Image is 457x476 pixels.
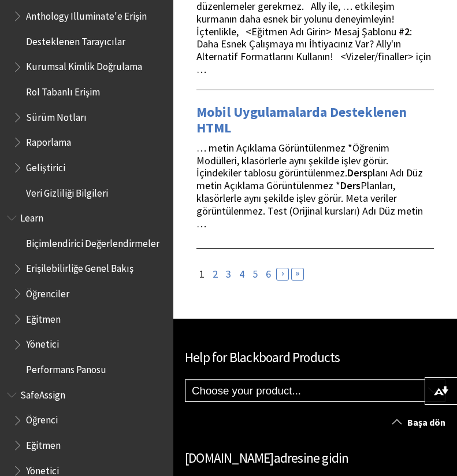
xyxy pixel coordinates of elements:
[26,158,65,174] span: Geliştirici
[266,266,271,283] a: 6
[26,284,69,300] span: Öğrenciler
[26,411,58,426] span: Öğrenci
[20,208,43,224] span: Learn
[26,82,100,98] span: Rol Tabanlı Erişim
[26,360,106,375] span: Performans Panosu
[7,208,166,379] nav: Book outline for Blackboard Learn Help
[196,103,407,138] a: Mobil Uygulamalarda Desteklenen HTML
[340,179,361,192] strong: Ders
[384,412,457,433] a: Başa dön
[26,259,133,275] span: Erişilebilirliğe Genel Bakış
[281,266,284,279] span: ›
[26,335,59,350] span: Yönetici
[295,266,300,279] span: »
[404,25,410,38] strong: 2
[185,348,445,368] h2: Help for Blackboard Products
[26,108,87,123] span: Sürüm Notları
[196,141,423,230] span: … metin Açıklama Görüntülenmez *Öğrenim Modülleri, klasörlerle aynı şekilde işlev görür. İçindeki...
[26,436,61,451] span: Eğitmen
[185,449,274,466] a: [DOMAIN_NAME]
[347,166,367,179] strong: Ders
[199,266,205,282] a: 1
[26,57,142,73] span: Kurumsal Kimlik Doğrulama
[26,132,71,148] span: Raporlama
[20,385,65,401] span: SafeAssign
[26,183,108,199] span: Veri Gizliliği Bilgileri
[26,309,61,325] span: Eğitmen
[239,266,244,283] a: 4
[226,266,231,283] a: 3
[252,266,258,283] a: 5
[26,32,125,47] span: Desteklenen Tarayıcılar
[213,266,218,283] a: 2
[26,6,147,22] span: Anthology Illuminate'e Erişin
[185,448,445,468] h3: adresine gidin
[26,234,159,249] span: Biçimlendirici Değerlendirmeler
